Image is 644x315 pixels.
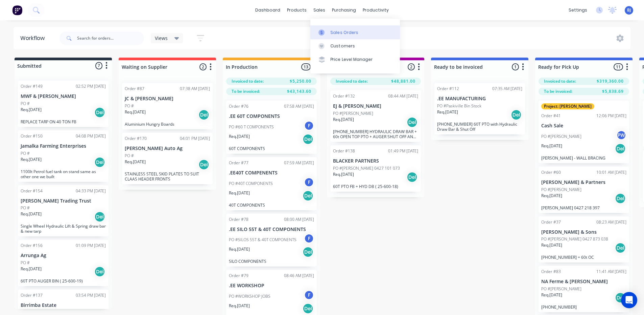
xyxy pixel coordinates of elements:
[304,121,314,131] div: F
[198,109,209,120] div: Del
[155,35,168,42] span: Views
[122,133,213,184] div: Order #17004:01 PM [DATE][PERSON_NAME] Auto AgPO #Req.[DATE]DelSTAINLESS STEEL SKID PLATES TO SUI...
[21,143,106,149] p: Jamalka Farming Enterprises
[284,216,314,223] div: 08:00 AM [DATE]
[596,169,626,175] div: 10:01 AM [DATE]
[287,88,311,94] span: $43,143.60
[12,5,22,15] img: Factory
[597,78,624,84] span: $319,360.00
[602,88,624,94] span: $5,838.69
[229,160,248,166] div: Order #77
[615,143,626,154] div: Del
[541,292,562,298] p: Req. [DATE]
[252,5,284,15] a: dashboard
[330,90,421,142] div: Order #13208:44 AM [DATE]EJ & [PERSON_NAME]PO #[PERSON_NAME]Req.[DATE]Del[PHONE_NUMBER] HYDRAULIC...
[180,86,210,92] div: 07:38 AM [DATE]
[333,165,400,171] p: PO #[PERSON_NAME] 0427 101 073
[125,86,144,92] div: Order #87
[539,266,629,312] div: Order #8311:41 AM [DATE]NA Ferme & [PERSON_NAME]PO #[PERSON_NAME]Req.[DATE]Del[PHONE_NUMBER]
[541,113,561,119] div: Order #41
[226,214,317,267] div: Order #7808:00 AM [DATE].EE SILO 55T & 40T COMPONENTSPO #SILOS 55T & 40T COMPONENTSFReq.[DATE]Del...
[125,122,210,127] p: Aluminium Hungry Boards
[329,5,359,15] div: purchasing
[229,227,314,232] p: .EE SILO 55T & 40T COMPONENTS
[407,117,418,128] div: Del
[541,133,581,140] p: PO #[PERSON_NAME]
[229,133,250,140] p: Req. [DATE]
[229,113,314,119] p: .EE 60T COMPONENTS
[544,88,572,94] span: To be invoiced:
[541,155,626,161] p: [PERSON_NAME] - WALL BRACING
[226,101,317,154] div: Order #7607:58 AM [DATE].EE 60T COMPONENTSPO #60 T COMPONENTSFReq.[DATE]Del60T COMPONENTS
[229,146,314,151] p: 60T COMPONENTS
[198,159,209,170] div: Del
[407,172,418,183] div: Del
[21,243,43,249] div: Order #156
[333,171,354,177] p: Req. [DATE]
[76,188,106,194] div: 04:33 PM [DATE]
[539,216,629,263] div: Order #3708:23 AM [DATE][PERSON_NAME] & SonsPO #[PERSON_NAME] 0427 873 038Req.[DATE]Del[PHONE_NUM...
[310,5,329,15] div: sales
[330,145,421,192] div: Order #13801:49 PM [DATE]BLACKER PARTNERSPO #[PERSON_NAME] 0427 101 073Req.[DATE]Del60T PTO FB + ...
[229,259,314,264] p: SILO COMPONENTS
[122,83,213,129] div: Order #8707:38 AM [DATE]JC & [PERSON_NAME]PO #Req.[DATE]DelAluminium Hungry Boards
[388,148,418,154] div: 01:49 PM [DATE]
[76,243,106,249] div: 01:09 PM [DATE]
[511,109,522,120] div: Del
[541,205,626,210] p: [PERSON_NAME] 0427 218 397
[541,193,562,199] p: Req. [DATE]
[437,122,522,132] p: [PHONE_NUMBER] 60T PTO with Hydraulic Draw Bar & Shut Off
[76,83,106,89] div: 02:52 PM [DATE]
[541,269,561,275] div: Order #83
[94,266,105,277] div: Del
[229,216,248,223] div: Order #78
[21,133,43,139] div: Order #150
[125,109,146,115] p: Req. [DATE]
[229,293,270,299] p: PO #WORKSHOP JOBS
[21,205,30,211] p: PO #
[125,153,134,159] p: PO #
[541,286,581,292] p: PO #[PERSON_NAME]
[596,219,626,225] div: 08:23 AM [DATE]
[21,119,106,124] p: REPLACE TARP ON 40 TON FB
[333,158,418,164] p: BLACKER PARTNERS
[21,292,43,298] div: Order #137
[21,169,106,179] p: 1100lt Petrol fuel tank on stand same as other one we built
[333,93,355,99] div: Order #132
[331,57,373,63] div: Price Level Manager
[21,156,42,163] p: Req. [DATE]
[76,133,106,139] div: 04:08 PM [DATE]
[125,159,146,165] p: Req. [DATE]
[615,243,626,253] div: Del
[541,229,626,235] p: [PERSON_NAME] & Sons
[232,78,264,84] span: Invoiced to date:
[284,103,314,109] div: 07:58 AM [DATE]
[541,219,561,225] div: Order #37
[331,43,355,49] div: Customers
[21,253,106,258] p: Arrunga Ag
[180,135,210,142] div: 04:01 PM [DATE]
[541,255,626,260] p: [PHONE_NUMBER] = 60t OC
[437,96,522,102] p: .EE MANUFACTURING
[18,130,109,182] div: Order #15004:08 PM [DATE]Jamalka Farming EnterprisesPO #Req.[DATE]Del1100lt Petrol fuel tank on s...
[333,184,418,189] p: 60T PTO FB + HYD DB ( 25-600-18)
[539,167,629,213] div: Order #6010:01 AM [DATE][PERSON_NAME] & PartnersPO #[PERSON_NAME]Req.[DATE]Del[PERSON_NAME] 0427 ...
[229,303,250,309] p: Req. [DATE]
[541,103,594,109] div: Project: [PERSON_NAME]
[391,78,415,84] span: $48,881.00
[18,185,109,237] div: Order #15404:33 PM [DATE][PERSON_NAME] Trading TrustPO #Req.[DATE]DelSingle Wheel Hydraulic Lift ...
[125,96,210,102] p: JC & [PERSON_NAME]
[21,266,42,272] p: Req. [DATE]
[229,190,250,196] p: Req. [DATE]
[229,237,296,243] p: PO #SILOS 55T & 40T COMPONENTS
[229,124,274,130] p: PO #60 T COMPONENTS
[541,187,581,193] p: PO #[PERSON_NAME]
[21,211,42,217] p: Req. [DATE]
[77,31,144,45] input: Search for orders...
[541,143,562,149] p: Req. [DATE]
[310,39,400,53] a: Customers
[229,103,248,109] div: Order #76
[21,278,106,283] p: 60T PTO AUGER BIN ( 25-600-19)
[437,109,458,115] p: Req. [DATE]
[21,198,106,204] p: [PERSON_NAME] Trading Trust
